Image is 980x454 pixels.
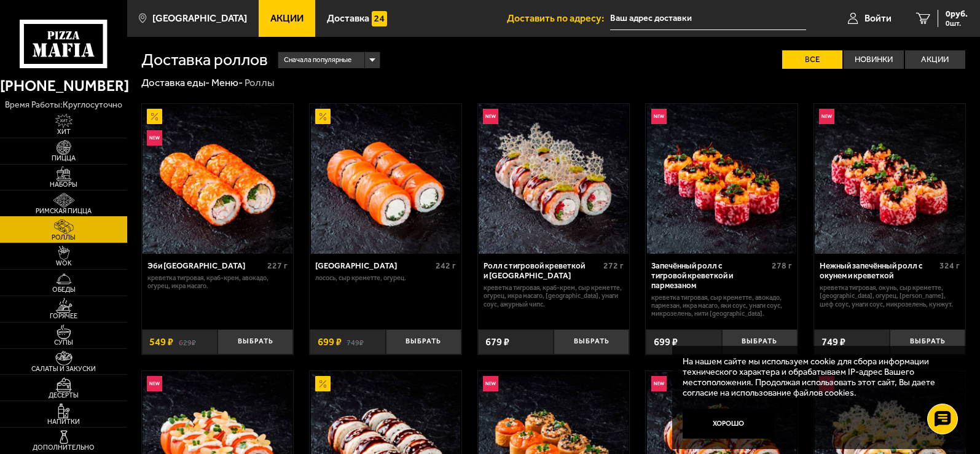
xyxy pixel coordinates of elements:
a: НовинкаЗапечённый ролл с тигровой креветкой и пармезаном [646,104,798,253]
span: 699 ₽ [654,337,678,347]
a: Доставка еды- [141,76,210,88]
input: Ваш адрес доставки [610,7,806,30]
img: 15daf4d41897b9f0e9f617042186c801.svg [372,11,387,26]
label: Все [782,50,842,68]
button: Выбрать [554,329,629,354]
img: Новинка [651,109,667,124]
span: 242 г [436,260,456,271]
span: [GEOGRAPHIC_DATA] [152,14,247,23]
label: Акции [905,50,965,68]
div: [GEOGRAPHIC_DATA] [315,261,432,271]
span: 278 г [772,260,792,271]
s: 629 ₽ [179,337,196,347]
img: Новинка [819,109,834,124]
p: лосось, Сыр креметте, огурец. [315,274,455,282]
img: Новинка [147,130,162,146]
button: Выбрать [218,329,293,354]
img: Нежный запечённый ролл с окунем и креветкой [815,104,964,253]
img: Новинка [651,376,667,391]
p: креветка тигровая, окунь, Сыр креметте, [GEOGRAPHIC_DATA], огурец, [PERSON_NAME], шеф соус, унаги... [820,284,960,308]
img: Новинка [483,376,498,391]
button: Выбрать [386,329,461,354]
button: Хорошо [683,409,775,439]
span: 0 руб. [946,10,968,18]
div: Эби [GEOGRAPHIC_DATA] [147,261,264,271]
img: Запечённый ролл с тигровой креветкой и пармезаном [647,104,796,253]
span: 227 г [267,260,288,271]
span: Войти [864,14,892,23]
span: 679 ₽ [485,337,509,347]
a: АкционныйФиладельфия [310,104,461,253]
div: Нежный запечённый ролл с окунем и креветкой [820,261,936,281]
span: Акции [270,14,304,23]
label: Новинки [844,50,904,68]
div: Ролл с тигровой креветкой и [GEOGRAPHIC_DATA] [484,261,600,281]
p: На нашем сайте мы используем cookie для сбора информации технического характера и обрабатываем IP... [683,356,949,399]
a: АкционныйНовинкаЭби Калифорния [142,104,294,253]
img: Акционный [315,109,331,124]
a: Меню- [211,76,243,88]
img: Новинка [483,109,498,124]
img: Акционный [147,109,162,124]
span: 272 г [603,260,624,271]
span: Доставить по адресу: [507,14,610,23]
img: Эби Калифорния [143,104,292,253]
p: креветка тигровая, краб-крем, авокадо, огурец, икра масаго. [147,274,288,291]
span: Доставка [327,14,369,23]
button: Выбрать [890,329,965,354]
p: креветка тигровая, Сыр креметте, авокадо, пармезан, икра масаго, яки соус, унаги соус, микрозелен... [651,294,791,318]
a: НовинкаРолл с тигровой креветкой и Гуакамоле [478,104,630,253]
a: НовинкаНежный запечённый ролл с окунем и креветкой [814,104,966,253]
span: 324 г [939,260,960,271]
span: 0 шт. [946,20,968,27]
div: Роллы [245,76,274,90]
span: 749 ₽ [821,337,845,347]
span: 699 ₽ [318,337,342,347]
img: Акционный [315,376,331,391]
h1: Доставка роллов [141,52,268,68]
img: Филадельфия [311,104,460,253]
div: Запечённый ролл с тигровой креветкой и пармезаном [651,261,768,291]
button: Выбрать [722,329,798,354]
p: креветка тигровая, краб-крем, Сыр креметте, огурец, икра масаго, [GEOGRAPHIC_DATA], унаги соус, а... [484,284,624,308]
span: 549 ₽ [149,337,173,347]
img: Новинка [147,376,162,391]
span: Сначала популярные [284,50,351,70]
s: 749 ₽ [347,337,364,347]
img: Ролл с тигровой креветкой и Гуакамоле [479,104,628,253]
